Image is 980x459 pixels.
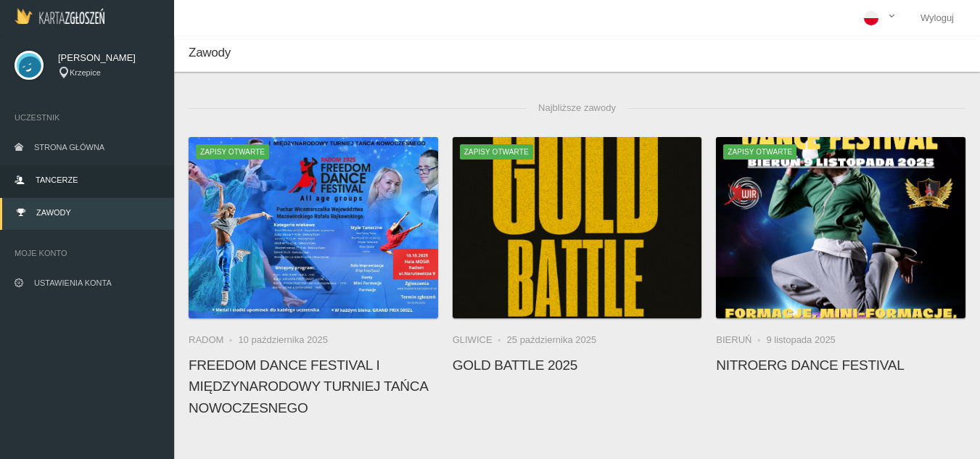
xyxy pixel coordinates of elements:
span: Zapisy otwarte [460,144,533,159]
li: Gliwice [453,333,507,347]
li: 10 października 2025 [238,333,328,347]
span: [PERSON_NAME] [58,51,160,65]
span: Moje konto [15,246,160,260]
span: Uczestnik [15,110,160,125]
li: Bieruń [716,333,766,347]
a: NitroErg Dance FestivalZapisy otwarte [716,137,965,318]
span: Zapisy otwarte [196,144,269,159]
img: svg [15,51,44,80]
li: 9 listopada 2025 [766,333,835,347]
a: FREEDOM DANCE FESTIVAL I Międzynarodowy Turniej Tańca NowoczesnegoZapisy otwarte [189,137,438,318]
li: 25 października 2025 [507,333,597,347]
h4: Gold Battle 2025 [453,355,702,376]
span: Strona główna [34,143,104,152]
div: Krzepice [58,67,160,79]
span: Ustawienia konta [34,278,112,287]
span: Tancerze [36,175,78,184]
span: Zapisy otwarte [723,144,796,159]
li: Radom [189,333,238,347]
span: Zawody [36,208,71,217]
img: Gold Battle 2025 [453,137,702,318]
h4: FREEDOM DANCE FESTIVAL I Międzynarodowy Turniej Tańca Nowoczesnego [189,355,438,418]
img: FREEDOM DANCE FESTIVAL I Międzynarodowy Turniej Tańca Nowoczesnego [189,137,438,318]
span: Zawody [189,46,231,59]
span: Najbliższe zawody [527,94,627,123]
img: NitroErg Dance Festival [716,137,965,318]
h4: NitroErg Dance Festival [716,355,965,376]
a: Gold Battle 2025Zapisy otwarte [453,137,702,318]
img: Logo [15,8,104,24]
